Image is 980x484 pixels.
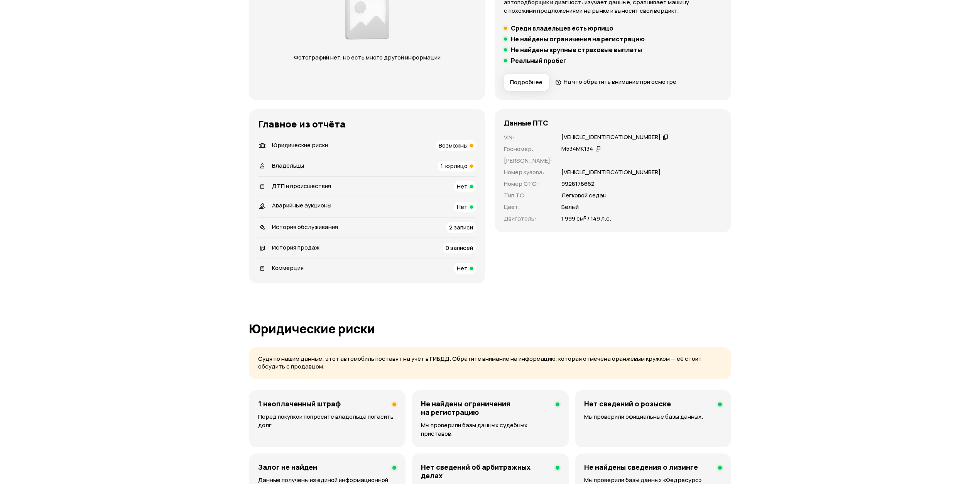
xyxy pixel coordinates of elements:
[561,168,661,177] p: [VEHICLE_IDENTIFICATION_NUMBER]
[561,180,595,188] p: 9928178662
[258,355,722,371] p: Судя по нашим данным, этот автомобиль поставят на учёт в ГИБДД. Обратите внимание на информацию, ...
[421,399,549,416] h4: Не найдены ограничения на регистрацию
[504,180,552,188] p: Номер СТС :
[272,141,328,149] span: Юридические риски
[421,421,559,438] p: Мы проверили базы данных судебных приставов.
[584,413,722,421] p: Мы проверили официальные базы данных.
[504,214,552,223] p: Двигатель :
[561,133,661,141] div: [VEHICLE_IDENTIFICATION_NUMBER]
[504,145,552,153] p: Госномер :
[504,119,548,127] h4: Данные ПТС
[561,145,593,153] div: М534МК134
[504,168,552,177] p: Номер кузова :
[258,413,396,430] p: Перед покупкой попросите владельца погасить долг.
[561,214,611,223] p: 1 999 см³ / 149 л.с.
[272,182,331,190] span: ДТП и происшествия
[511,35,645,43] h5: Не найдены ограничения на регистрацию
[561,191,607,200] p: Легковой седан
[564,78,676,86] span: На что обратить внимание при осмотре
[258,119,476,129] h3: Главное из отчёта
[504,203,552,211] p: Цвет :
[584,463,698,471] h4: Не найдены сведения о лизинге
[457,182,468,190] span: Нет
[439,141,468,149] span: Возможны
[441,162,468,170] span: 1, юрлицо
[584,399,671,408] h4: Нет сведений о розыске
[272,223,338,231] span: История обслуживания
[272,243,319,251] span: История продаж
[421,463,549,480] h4: Нет сведений об арбитражных делах
[258,399,341,408] h4: 1 неоплаченный штраф
[457,203,468,211] span: Нет
[457,264,468,272] span: Нет
[511,24,613,32] h5: Среди владельцев есть юрлицо
[511,57,566,65] h5: Реальный пробег
[449,223,473,231] span: 2 записи
[510,78,542,86] span: Подробнее
[555,78,676,86] a: На что обратить внимание при осмотре
[286,53,448,62] p: Фотографий нет, но есть много другой информации
[504,133,552,142] p: VIN :
[272,161,304,170] span: Владельцы
[446,244,473,252] span: 0 записей
[561,203,579,211] p: Белый
[249,322,731,336] h1: Юридические риски
[511,46,642,54] h5: Не найдены крупные страховые выплаты
[272,264,304,272] span: Коммерция
[272,201,331,209] span: Аварийные аукционы
[258,463,317,471] h4: Залог не найден
[504,191,552,200] p: Тип ТС :
[504,156,552,165] p: [PERSON_NAME] :
[504,74,549,91] button: Подробнее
